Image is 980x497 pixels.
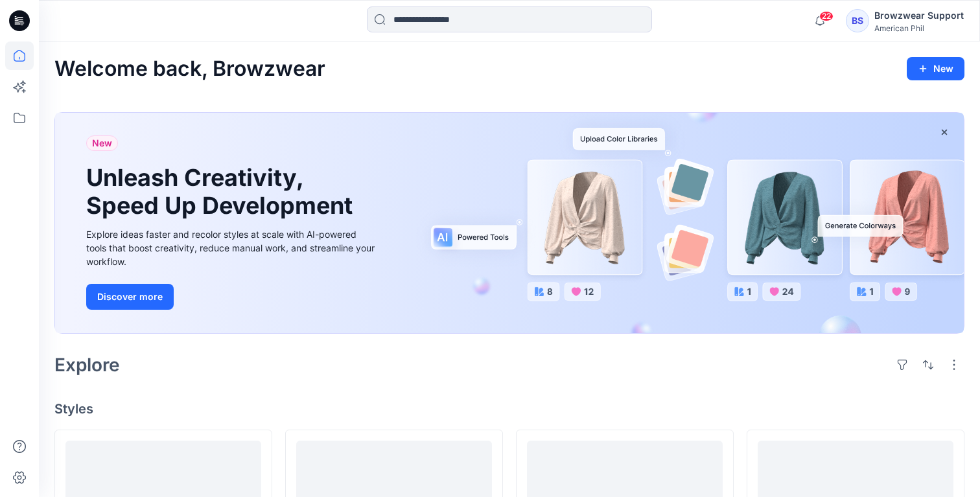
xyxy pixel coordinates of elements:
h2: Welcome back, Browzwear [54,57,325,81]
span: New [92,135,112,151]
button: Discover more [86,284,174,310]
div: Browzwear Support [874,8,964,23]
div: American Phil [874,23,964,33]
h2: Explore [54,354,120,375]
div: Explore ideas faster and recolor styles at scale with AI-powered tools that boost creativity, red... [86,227,378,268]
span: 22 [819,11,834,21]
a: Discover more [86,284,378,310]
div: BS [846,9,869,32]
h4: Styles [54,401,964,417]
h1: Unleash Creativity, Speed Up Development [86,164,358,220]
button: New [907,57,964,80]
